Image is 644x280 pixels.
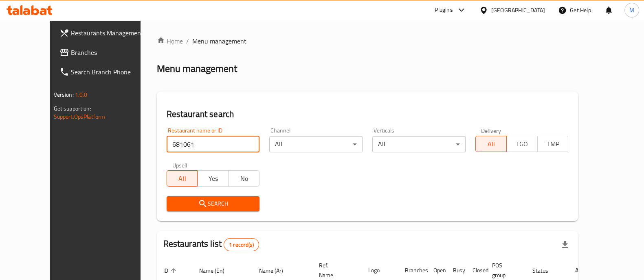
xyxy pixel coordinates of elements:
[71,28,151,38] span: Restaurants Management
[510,138,534,150] span: TGO
[372,136,466,152] div: All
[479,138,503,150] span: All
[54,103,91,114] span: Get support on:
[167,136,260,152] input: Search for restaurant name or ID..
[157,62,237,75] h2: Menu management
[157,36,183,46] a: Home
[53,43,157,62] a: Branches
[555,235,575,254] div: Export file
[481,128,501,133] label: Delivery
[71,48,151,57] span: Branches
[228,170,259,187] button: No
[537,136,569,152] button: TMP
[157,36,578,46] nav: breadcrumb
[75,89,88,100] span: 1.0.0
[53,62,157,82] a: Search Branch Phone
[54,89,74,100] span: Version:
[224,238,259,251] div: Total records count
[492,260,516,280] span: POS group
[491,6,545,15] div: [GEOGRAPHIC_DATA]
[170,173,195,184] span: All
[71,67,151,77] span: Search Branch Phone
[629,6,634,15] span: M
[53,23,157,43] a: Restaurants Management
[319,260,352,280] span: Ref. Name
[201,173,225,184] span: Yes
[163,238,259,251] h2: Restaurants list
[167,108,569,120] h2: Restaurant search
[172,162,187,168] label: Upsell
[232,173,256,184] span: No
[199,266,235,276] span: Name (En)
[506,136,538,152] button: TGO
[186,36,189,46] li: /
[269,136,363,152] div: All
[259,266,294,276] span: Name (Ar)
[224,241,259,249] span: 1 record(s)
[541,138,565,150] span: TMP
[192,36,246,46] span: Menu management
[532,266,559,276] span: Status
[167,196,260,211] button: Search
[435,5,453,15] div: Plugins
[173,199,253,209] span: Search
[163,266,179,276] span: ID
[197,170,229,187] button: Yes
[475,136,507,152] button: All
[54,111,106,122] a: Support.OpsPlatform
[167,170,198,187] button: All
